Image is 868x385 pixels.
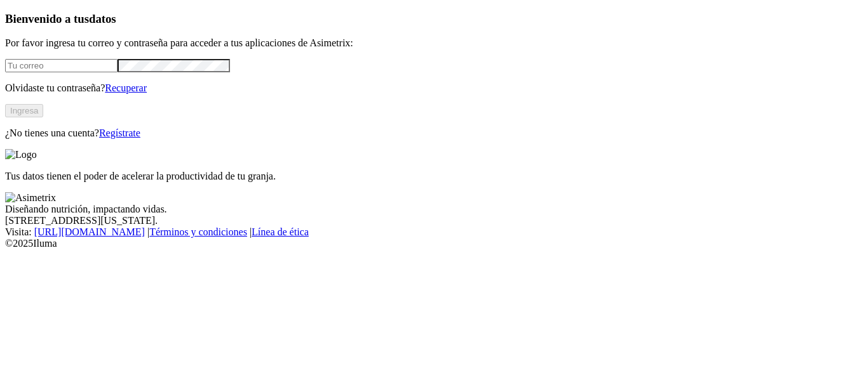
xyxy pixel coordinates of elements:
h3: Bienvenido a tus [5,12,863,26]
a: Recuperar [105,82,147,93]
div: [STREET_ADDRESS][US_STATE]. [5,215,863,226]
div: Visita : | | [5,226,863,238]
input: Tu correo [5,59,118,72]
a: Términos y condiciones [149,226,247,237]
img: Logo [5,149,37,160]
a: [URL][DOMAIN_NAME] [34,226,145,237]
div: © 2025 Iluma [5,238,863,249]
p: Por favor ingresa tu correo y contraseña para acceder a tus aplicaciones de Asimetrix: [5,37,863,49]
a: Línea de ética [252,226,309,237]
span: datos [89,12,116,25]
div: Diseñando nutrición, impactando vidas. [5,204,863,215]
img: Asimetrix [5,192,56,204]
p: Olvidaste tu contraseña? [5,82,863,94]
button: Ingresa [5,104,43,117]
p: Tus datos tienen el poder de acelerar la productividad de tu granja. [5,171,863,182]
a: Regístrate [99,127,140,138]
p: ¿No tienes una cuenta? [5,127,863,139]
